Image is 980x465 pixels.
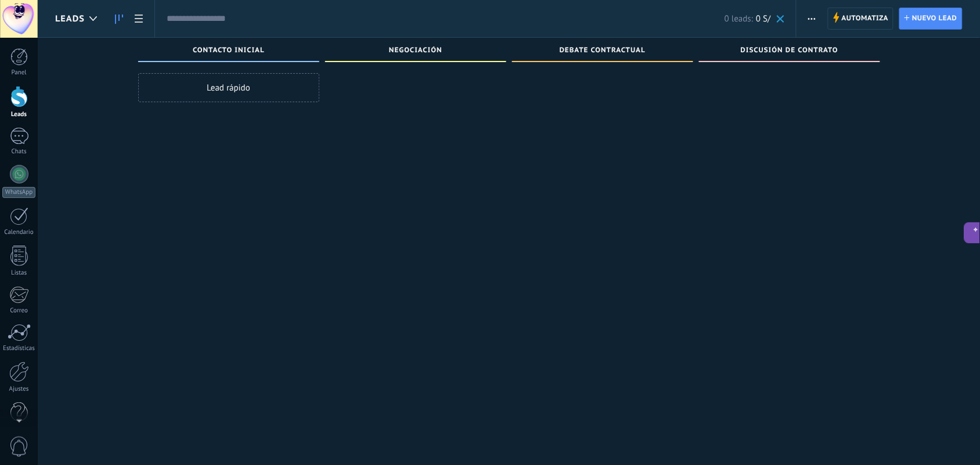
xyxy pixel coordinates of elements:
div: Debate contractual [518,46,687,56]
a: Leads [109,8,129,30]
div: Leads [2,111,36,118]
span: Debate contractual [560,46,646,55]
span: 0 leads: [725,13,753,24]
span: Contacto inicial [193,46,265,55]
a: Nuevo lead [899,8,963,30]
span: Nuevo lead [912,8,957,29]
span: 0 S/ [756,13,770,24]
div: Panel [2,69,36,77]
div: Calendario [2,229,36,236]
div: WhatsApp [2,187,35,198]
span: Automatiza [842,8,889,29]
a: Lista [129,8,149,30]
div: Contacto inicial [144,46,314,56]
div: Chats [2,148,36,156]
span: Discusión de contrato [741,46,838,55]
span: Leads [55,13,85,24]
div: Listas [2,269,36,277]
div: Lead rápido [138,73,319,102]
div: Ajustes [2,385,36,393]
div: Negociación [331,46,500,56]
div: Correo [2,307,36,315]
a: Automatiza [828,8,894,30]
button: Más [804,8,820,30]
div: Discusión de contrato [705,46,874,56]
span: Negociación [389,46,442,55]
div: Estadísticas [2,345,36,352]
